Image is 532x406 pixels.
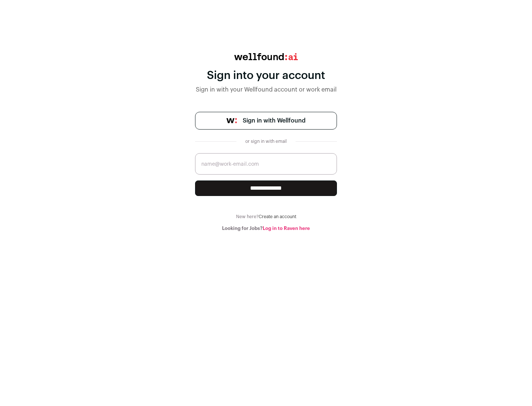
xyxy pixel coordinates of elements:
[195,214,337,220] div: New here?
[195,69,337,82] div: Sign into your account
[195,85,337,94] div: Sign in with your Wellfound account or work email
[195,226,337,231] div: Looking for Jobs?
[243,116,306,125] span: Sign in with Wellfound
[242,138,290,144] div: or sign in with email
[195,153,337,175] input: name@work-email.com
[263,226,310,231] a: Log in to Raven here
[195,112,337,130] a: Sign in with Wellfound
[259,214,296,219] a: Create an account
[234,53,298,60] img: wellfound:ai
[226,118,237,123] img: wellfound-symbol-flush-black-fb3c872781a75f747ccb3a119075da62bfe97bd399995f84a933054e44a575c4.png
